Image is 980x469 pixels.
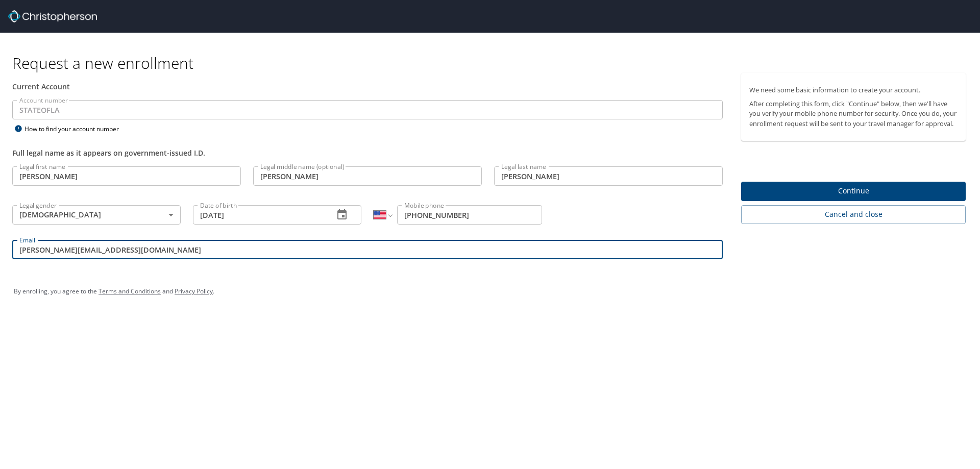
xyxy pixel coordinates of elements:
[12,122,140,135] div: How to find your account number
[175,287,213,295] a: Privacy Policy
[749,85,958,95] p: We need some basic information to create your account.
[741,205,966,224] button: Cancel and close
[12,81,723,92] div: Current Account
[193,205,326,225] input: MM/DD/YYYY
[8,10,97,22] img: cbt logo
[397,205,542,225] input: Enter phone number
[749,208,958,221] span: Cancel and close
[12,205,181,225] div: [DEMOGRAPHIC_DATA]
[99,287,161,295] a: Terms and Conditions
[14,279,966,304] div: By enrolling, you agree to the and .
[741,182,966,202] button: Continue
[12,53,974,73] h1: Request a new enrollment
[12,147,723,158] div: Full legal name as it appears on government-issued I.D.
[749,99,958,129] p: After completing this form, click "Continue" below, then we'll have you verify your mobile phone ...
[749,185,958,198] span: Continue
